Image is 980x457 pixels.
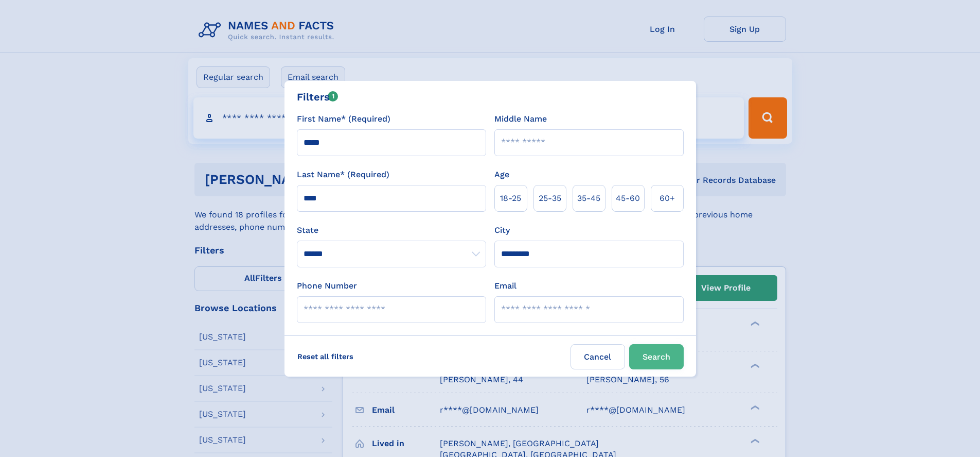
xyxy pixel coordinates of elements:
label: Phone Number [297,280,357,292]
label: Email [494,280,516,292]
label: Cancel [571,344,625,369]
span: 60+ [660,192,675,205]
div: Filters [297,89,338,105]
span: 25‑35 [539,192,561,205]
span: 18‑25 [500,192,521,205]
button: Search [629,344,684,369]
label: Age [494,168,509,181]
label: Middle Name [494,113,547,125]
span: 35‑45 [577,192,600,205]
label: Last Name* (Required) [297,168,389,181]
label: First Name* (Required) [297,113,390,125]
label: City [494,224,510,236]
label: Reset all filters [291,344,360,369]
span: 45‑60 [616,192,640,205]
label: State [297,224,486,236]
